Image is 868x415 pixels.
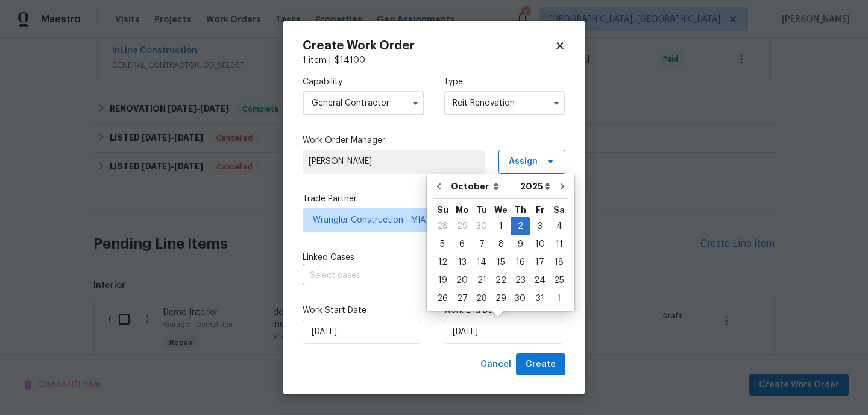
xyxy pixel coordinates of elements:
div: 14 [472,254,491,271]
abbr: Saturday [553,206,565,214]
label: Work Start Date [303,305,424,317]
abbr: Thursday [515,206,526,214]
div: 8 [491,236,511,253]
div: 28 [433,218,452,235]
div: Thu Oct 23 2025 [511,271,530,290]
div: 6 [452,236,472,253]
div: Sun Oct 05 2025 [433,235,452,253]
div: 31 [530,290,550,307]
div: 19 [433,272,452,289]
button: Create [516,353,565,376]
div: Sun Sep 28 2025 [433,217,452,235]
div: Tue Oct 28 2025 [472,290,491,308]
div: 17 [530,254,550,271]
div: 18 [550,254,568,271]
div: 1 item | [303,54,565,66]
div: 12 [433,254,452,271]
label: Type [444,76,565,88]
div: Sat Oct 18 2025 [550,253,568,271]
abbr: Tuesday [476,206,487,214]
select: Year [517,177,553,195]
span: Assign [509,156,538,168]
div: Thu Oct 09 2025 [511,235,530,253]
div: Wed Oct 15 2025 [491,253,511,271]
div: Mon Oct 06 2025 [452,235,472,253]
div: Sun Oct 26 2025 [433,290,452,308]
div: Fri Oct 31 2025 [530,290,550,308]
div: Tue Oct 07 2025 [472,235,491,253]
div: Fri Oct 03 2025 [530,217,550,235]
button: Go to next month [553,174,571,198]
input: Select... [303,91,424,115]
input: M/D/YYYY [444,320,562,344]
input: Select cases [303,267,532,285]
div: Sun Oct 12 2025 [433,253,452,271]
div: Mon Sep 29 2025 [452,217,472,235]
div: 29 [452,218,472,235]
div: Thu Oct 30 2025 [511,290,530,308]
button: Show options [549,96,564,110]
abbr: Wednesday [494,206,508,214]
button: Go to previous month [430,174,448,198]
div: 23 [511,272,530,289]
div: Wed Oct 08 2025 [491,235,511,253]
div: Thu Oct 02 2025 [511,217,530,235]
div: Fri Oct 17 2025 [530,253,550,271]
div: 27 [452,290,472,307]
button: Show options [408,96,423,110]
input: M/D/YYYY [303,320,421,344]
div: 25 [550,272,568,289]
div: 16 [511,254,530,271]
div: Thu Oct 16 2025 [511,253,530,271]
div: 5 [433,236,452,253]
div: 4 [550,218,568,235]
div: Fri Oct 24 2025 [530,271,550,290]
div: Mon Oct 20 2025 [452,271,472,290]
div: 2 [511,218,530,235]
div: 13 [452,254,472,271]
div: Wed Oct 29 2025 [491,290,511,308]
label: Work Order Manager [303,135,565,147]
div: Mon Oct 27 2025 [452,290,472,308]
div: Tue Oct 21 2025 [472,271,491,290]
span: Linked Cases [303,252,354,264]
div: 29 [491,290,511,307]
span: $ 14100 [335,56,365,65]
div: 21 [472,272,491,289]
h2: Create Work Order [303,40,555,52]
select: Month [448,177,517,195]
div: 9 [511,236,530,253]
button: Cancel [476,353,516,376]
div: Tue Oct 14 2025 [472,253,491,271]
div: 22 [491,272,511,289]
div: Sat Oct 04 2025 [550,217,568,235]
abbr: Monday [456,206,469,214]
div: 11 [550,236,568,253]
div: Sat Nov 01 2025 [550,290,568,308]
div: Wed Oct 01 2025 [491,217,511,235]
abbr: Friday [536,206,544,214]
div: Sun Oct 19 2025 [433,271,452,290]
div: 24 [530,272,550,289]
span: Create [526,357,556,372]
div: 26 [433,290,452,307]
div: 10 [530,236,550,253]
div: 20 [452,272,472,289]
div: 28 [472,290,491,307]
div: Tue Sep 30 2025 [472,217,491,235]
div: 3 [530,218,550,235]
input: Select... [444,91,565,115]
abbr: Sunday [437,206,448,214]
div: Sat Oct 25 2025 [550,271,568,290]
div: Fri Oct 10 2025 [530,235,550,253]
label: Capability [303,76,424,88]
div: 7 [472,236,491,253]
div: 1 [550,290,568,307]
div: 15 [491,254,511,271]
span: [PERSON_NAME] [309,156,479,168]
div: Wed Oct 22 2025 [491,271,511,290]
div: Sat Oct 11 2025 [550,235,568,253]
label: Trade Partner [303,193,565,205]
div: 30 [472,218,491,235]
div: 30 [511,290,530,307]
